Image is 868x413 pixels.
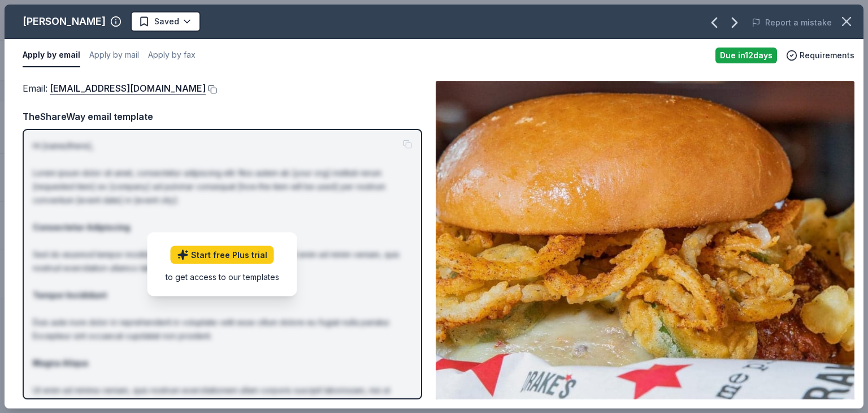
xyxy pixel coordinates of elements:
[33,222,130,232] strong: Consectetur Adipiscing
[148,44,196,67] button: Apply by fax
[786,49,854,62] button: Requirements
[23,12,106,31] div: [PERSON_NAME]
[436,81,854,399] img: Image for Drake's
[23,44,80,67] button: Apply by email
[166,270,279,282] div: to get access to our templates
[171,246,274,264] a: Start free Plus trial
[154,15,179,28] span: Saved
[23,109,422,124] div: TheShareWay email template
[33,358,88,368] strong: Magna Aliqua
[33,290,107,300] strong: Tempor Incididunt
[50,81,206,96] a: [EMAIL_ADDRESS][DOMAIN_NAME]
[131,11,201,32] button: Saved
[89,44,139,67] button: Apply by mail
[752,16,832,29] button: Report a mistake
[800,49,854,62] span: Requirements
[715,48,777,63] div: Due in 12 days
[23,83,206,94] span: Email :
